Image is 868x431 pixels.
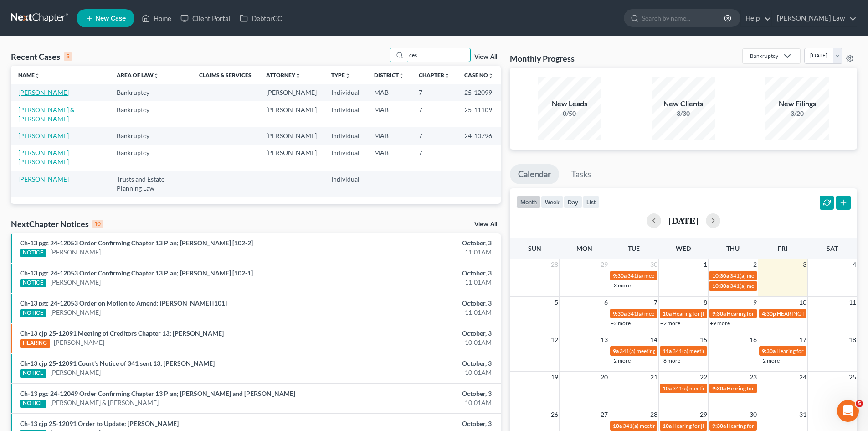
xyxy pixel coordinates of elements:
div: NOTICE [20,249,46,257]
div: 11:01AM [340,248,492,257]
td: Individual [324,145,367,171]
span: 20 [600,372,609,383]
div: 10:01AM [340,368,492,377]
a: [PERSON_NAME] [PERSON_NAME] [18,149,69,166]
a: [PERSON_NAME] [50,278,101,287]
div: October, 3 [340,419,492,428]
a: +2 more [760,357,780,364]
span: 341(a) meeting for [PERSON_NAME] [673,385,760,392]
div: New Filings [765,99,829,109]
td: 7 [411,101,457,127]
span: 21 [649,372,658,383]
div: NOTICE [20,279,46,287]
a: Ch-13 cjp 25-12091 Meeting of Creditors Chapter 13; [PERSON_NAME] [20,329,224,337]
span: 10a [663,422,672,429]
td: Bankruptcy [109,84,192,101]
a: +3 more [611,282,631,289]
span: 10 [798,297,807,308]
td: 25-12099 [457,84,501,101]
div: New Leads [538,99,601,109]
div: New Clients [652,99,715,109]
a: Calendar [510,164,559,184]
a: +8 more [660,357,680,364]
div: NextChapter Notices [11,218,103,229]
a: +2 more [611,357,631,364]
div: October, 3 [340,389,492,398]
a: +2 more [660,320,680,327]
span: 31 [798,409,807,420]
a: DebtorCC [235,10,287,26]
td: MAB [367,145,411,171]
input: Search by name... [406,48,470,62]
span: 10a [663,310,672,317]
i: unfold_more [444,73,450,78]
span: 7 [653,297,658,308]
td: [PERSON_NAME] [259,127,324,144]
span: 9:30a [613,272,627,279]
a: Chapterunfold_more [419,72,450,78]
span: 5 [554,297,559,308]
span: 12 [550,334,559,345]
a: View All [474,221,497,228]
span: Sat [827,244,838,252]
span: Tue [628,244,640,252]
div: October, 3 [340,239,492,248]
span: 17 [798,334,807,345]
span: 8 [703,297,708,308]
i: unfold_more [345,73,350,78]
td: Individual [324,101,367,127]
td: Individual [324,84,367,101]
td: Bankruptcy [109,127,192,144]
a: [PERSON_NAME] [50,308,101,317]
span: Hearing for [PERSON_NAME] [727,385,798,392]
span: 22 [699,372,708,383]
td: Individual [324,171,367,197]
span: Fri [778,244,787,252]
span: Hearing for [PERSON_NAME] [727,422,798,429]
span: 13 [600,334,609,345]
span: 9:30a [762,348,776,354]
span: HEARING for [PERSON_NAME] [777,310,853,317]
span: 341(a) meeting for [PERSON_NAME] [730,282,818,289]
a: Districtunfold_more [374,72,404,78]
a: [PERSON_NAME] & [PERSON_NAME] [18,106,75,123]
div: NOTICE [20,400,46,408]
a: Help [741,10,771,26]
a: +9 more [710,320,730,327]
td: 7 [411,145,457,171]
span: 27 [600,409,609,420]
td: Bankruptcy [109,145,192,171]
span: 28 [649,409,658,420]
td: 7 [411,84,457,101]
div: NOTICE [20,309,46,317]
a: Home [137,10,176,26]
span: 9:30a [712,310,726,317]
a: Tasks [563,164,599,184]
i: unfold_more [488,73,493,78]
h3: Monthly Progress [510,53,575,64]
div: HEARING [20,339,50,348]
span: 10:30a [712,272,729,279]
span: 11a [663,348,672,354]
span: Sun [528,244,541,252]
span: 5 [856,400,863,407]
i: unfold_more [35,73,40,78]
span: Hearing for [PERSON_NAME] [776,348,847,354]
span: 15 [699,334,708,345]
div: 3/20 [765,109,829,118]
span: 341(a) meeting for [PERSON_NAME] [730,272,818,279]
span: 1 [703,259,708,270]
a: Client Portal [176,10,235,26]
a: [PERSON_NAME] & [PERSON_NAME] [50,398,159,407]
a: Attorneyunfold_more [266,72,301,78]
a: Ch-13 cjp 25-12091 Court's Notice of 341 sent 13; [PERSON_NAME] [20,359,215,367]
span: 9:30a [613,310,627,317]
span: 2 [752,259,758,270]
div: 11:01AM [340,308,492,317]
a: Ch-13 pgc 24-12049 Order Confirming Chapter 13 Plan; [PERSON_NAME] and [PERSON_NAME] [20,389,295,397]
td: MAB [367,101,411,127]
span: 4:30p [762,310,776,317]
a: [PERSON_NAME] [50,368,101,377]
a: [PERSON_NAME] [50,248,101,257]
span: Wed [676,244,691,252]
